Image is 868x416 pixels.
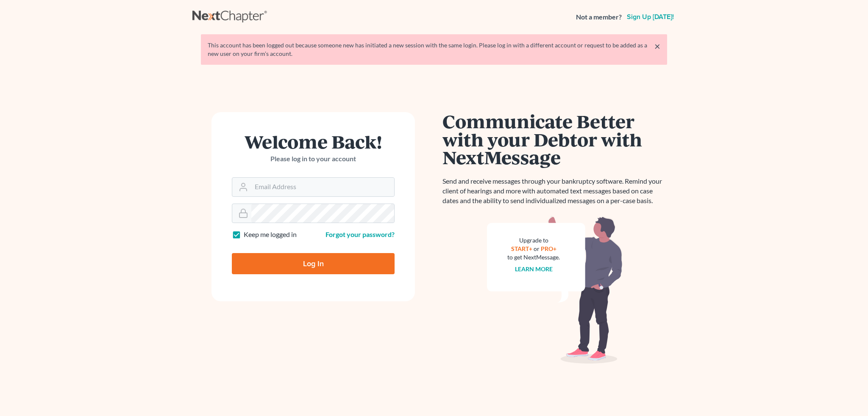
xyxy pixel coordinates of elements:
[541,245,556,252] a: PRO+
[251,178,394,196] input: Email Address
[507,253,560,262] div: to get NextMessage.
[208,41,660,58] div: This account has been logged out because someone new has initiated a new session with the same lo...
[515,265,553,273] a: Learn more
[232,154,395,164] p: Please log in to your account
[654,41,660,51] a: ×
[442,112,667,166] h1: Communicate Better with your Debtor with NextMessage
[244,230,297,240] label: Keep me logged in
[325,230,395,238] a: Forgot your password?
[487,216,623,364] img: nextmessage_bg-59042aed3d76b12b5cd301f8e5b87938c9018125f34e5fa2b7a6b67550977c72.svg
[232,132,395,151] h1: Welcome Back!
[625,14,676,20] a: Sign up [DATE]!
[232,253,395,274] input: Log In
[534,245,540,252] span: or
[442,176,667,206] p: Send and receive messages through your bankruptcy software. Remind your client of hearings and mo...
[576,12,622,22] strong: Not a member?
[511,245,532,252] a: START+
[507,236,560,245] div: Upgrade to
